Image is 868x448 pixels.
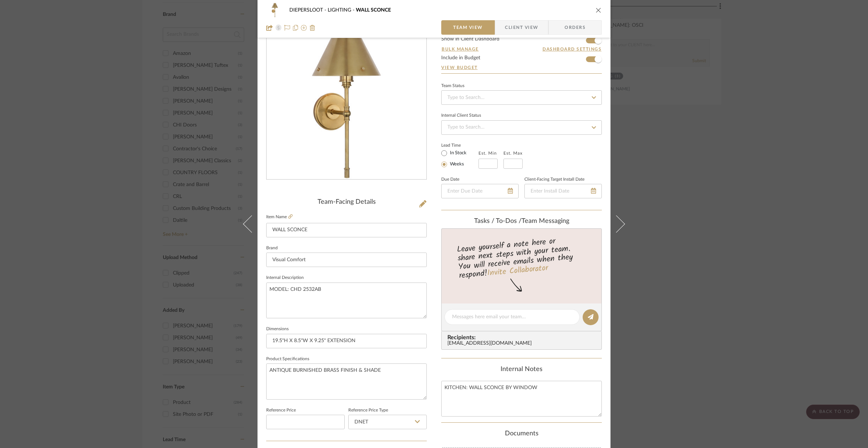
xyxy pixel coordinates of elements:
[328,8,356,13] span: LIGHTING
[348,409,388,412] label: Reference Price Type
[310,25,315,31] img: Remove from project
[441,90,602,105] input: Type to Search…
[266,223,427,237] input: Enter Item Name
[441,120,602,135] input: Type to Search…
[266,276,304,280] label: Internal Description
[289,8,328,13] span: DIEPERSLOOT
[268,23,425,180] img: 39b4eece-e355-463b-8111-b44f88fb0ad0_436x436.jpg
[441,148,478,169] mat-radio-group: Select item type
[441,65,602,70] a: View Budget
[447,341,599,346] div: [EMAIL_ADDRESS][DOMAIN_NAME]
[266,246,278,250] label: Brand
[448,150,467,156] label: In Stock
[487,262,549,280] a: Invite Collaborator
[266,334,427,348] input: Enter the dimensions of this item
[356,8,391,13] span: WALL SCONCE
[441,217,602,225] div: team Messaging
[557,20,593,35] span: Orders
[266,253,427,267] input: Enter Brand
[524,178,584,181] label: Client-Facing Target Install Date
[441,366,602,374] div: Internal Notes
[266,327,289,331] label: Dimensions
[266,214,293,220] label: Item Name
[441,84,464,88] div: Team Status
[448,161,464,168] label: Weeks
[441,233,603,282] div: Leave yourself a note here or share next steps with your team. You will receive emails when they ...
[595,7,602,13] button: close
[441,114,481,117] div: Internal Client Status
[441,46,479,52] button: Bulk Manage
[447,334,599,341] span: Recipients:
[441,184,519,198] input: Enter Due Date
[266,3,284,17] img: 39b4eece-e355-463b-8111-b44f88fb0ad0_48x40.jpg
[503,151,523,156] label: Est. Max
[474,218,522,224] span: Tasks / To-Dos /
[267,23,426,180] div: 0
[441,178,459,181] label: Due Date
[453,20,483,35] span: Team View
[266,198,427,206] div: Team-Facing Details
[524,184,602,198] input: Enter Install Date
[542,46,602,52] button: Dashboard Settings
[266,357,309,361] label: Product Specifications
[505,20,538,35] span: Client View
[441,142,478,148] label: Lead Time
[478,151,497,156] label: Est. Min
[266,409,296,412] label: Reference Price
[441,430,602,438] div: Documents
